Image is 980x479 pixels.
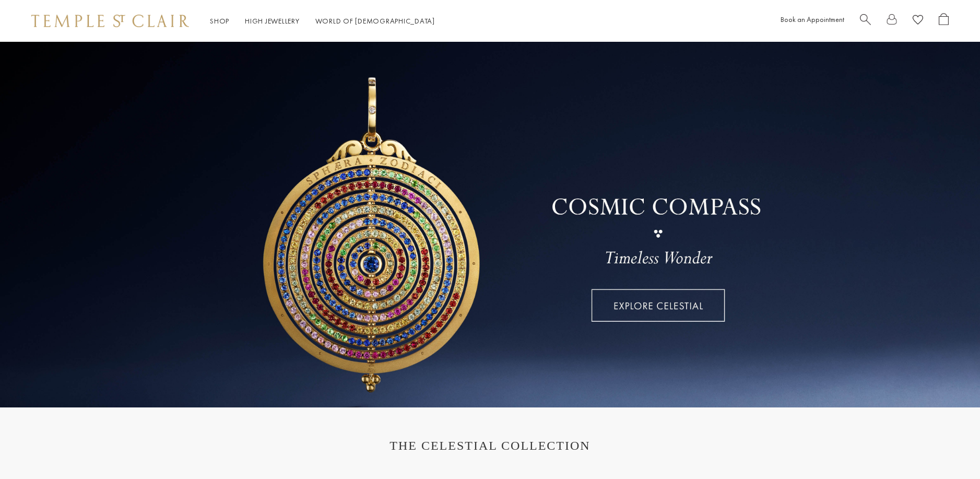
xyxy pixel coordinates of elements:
img: Temple St. Clair [31,15,189,27]
a: Book an Appointment [781,15,844,24]
a: World of [DEMOGRAPHIC_DATA]World of [DEMOGRAPHIC_DATA] [315,16,435,26]
h1: THE CELESTIAL COLLECTION [42,439,938,453]
a: Search [860,13,871,29]
iframe: Gorgias live chat messenger [928,430,970,469]
a: ShopShop [210,16,229,26]
a: High JewelleryHigh Jewellery [245,16,300,26]
a: Open Shopping Bag [939,13,949,29]
a: View Wishlist [913,13,923,29]
nav: Main navigation [210,15,435,28]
